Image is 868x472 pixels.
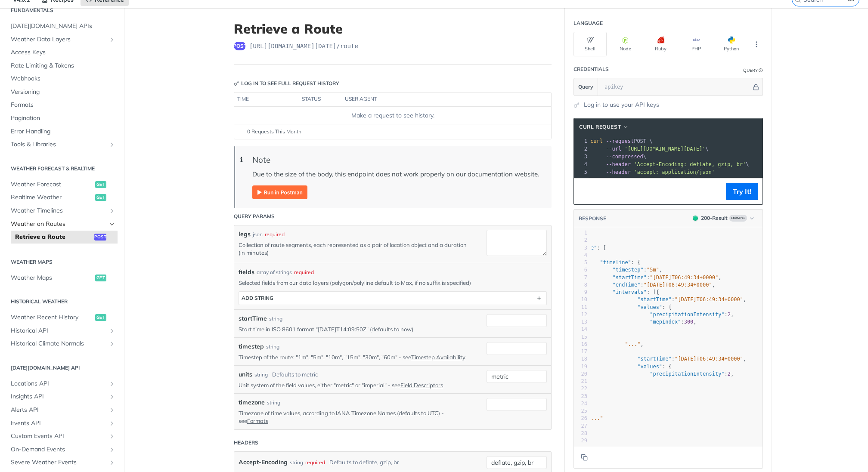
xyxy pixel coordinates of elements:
[108,207,115,214] button: Show subpages for Weather Timelines
[252,188,307,196] span: Expand image
[108,393,115,400] button: Show subpages for Insights API
[253,231,263,238] div: json
[613,275,647,281] span: "startTime"
[267,399,280,407] div: string
[600,78,751,96] input: apikey
[574,244,587,252] div: 3
[625,341,640,347] span: "..."
[239,456,288,469] label: Accept-Encoding
[650,275,718,281] span: "[DATE]T06:49:34+0000"
[606,161,631,167] span: --header
[550,364,672,370] span: : {
[574,423,587,430] div: 27
[574,400,587,407] div: 24
[574,415,587,422] div: 26
[574,318,587,326] div: 13
[644,282,712,288] span: "[DATE]T08:49:34+0000"
[400,382,443,389] a: Field Descriptors
[574,274,587,281] div: 7
[254,371,268,379] div: string
[108,459,115,466] button: Show subpages for Severe Weather Events
[239,279,547,287] p: Selected fields from our data layers (polygon/polyline default to Max, if no suffix is specified)
[11,419,106,428] span: Events API
[6,377,118,390] a: Locations APIShow subpages for Locations API
[269,315,282,323] div: string
[574,78,598,96] button: Query
[6,364,118,372] h2: [DATE][DOMAIN_NAME] API
[590,138,653,144] span: POST \
[590,146,709,152] span: \
[715,32,748,56] button: Python
[550,259,641,265] span: : {
[637,356,671,362] span: "startTime"
[750,38,763,51] button: More Languages
[299,93,342,106] th: status
[701,214,728,222] div: 200 - Result
[329,456,399,469] div: Defaults to deflate, gzip, br
[624,146,705,152] span: '[URL][DOMAIN_NAME][DATE]'
[590,138,603,144] span: curl
[574,296,587,303] div: 10
[679,32,713,56] button: PHP
[108,327,115,334] button: Show subpages for Historical API
[729,215,747,222] span: Example
[239,342,264,351] label: timestep
[11,35,106,44] span: Weather Data Layers
[743,67,758,74] div: Query
[574,326,587,333] div: 14
[728,371,731,377] span: 2
[247,128,301,136] span: 0 Requests This Month
[108,340,115,347] button: Show subpages for Historical Climate Normals
[108,407,115,413] button: Show subpages for Alerts API
[6,191,118,204] a: Realtime Weatherget
[675,296,743,302] span: "[DATE]T06:49:34+0000"
[579,123,621,131] span: cURL Request
[600,259,631,265] span: "timeline"
[234,93,299,106] th: time
[234,80,339,87] div: Log in to see full request history
[644,32,677,56] button: Ruby
[239,230,251,239] label: legs
[613,282,641,288] span: "endTime"
[6,404,118,416] a: Alerts APIShow subpages for Alerts API
[234,21,552,37] h1: Retrieve a Route
[11,327,106,335] span: Historical API
[609,32,642,56] button: Node
[6,430,118,443] a: Custom Events APIShow subpages for Custom Events API
[411,354,465,361] a: Timestep Availability
[239,268,254,277] span: fields
[637,304,662,310] span: "values"
[6,204,118,217] a: Weather TimelinesShow subpages for Weather Timelines
[95,275,106,281] span: get
[550,319,697,325] span: : ,
[588,415,603,421] span: "..."
[108,141,115,148] button: Show subpages for Tools & Libraries
[550,282,715,288] span: : ,
[6,258,118,266] h2: Weather Maps
[613,289,647,295] span: "intervals"
[11,88,115,96] span: Versioning
[108,380,115,387] button: Show subpages for Locations API
[574,355,587,363] div: 18
[234,81,239,86] svg: Key
[573,32,607,56] button: Shell
[550,289,659,295] span: : [{
[11,114,115,123] span: Pagination
[574,145,589,153] div: 2
[11,379,106,388] span: Locations API
[574,430,587,437] div: 28
[11,231,118,244] a: Retrieve a Routepost
[574,237,587,244] div: 2
[573,19,603,27] div: Language
[574,378,587,385] div: 21
[574,259,587,266] div: 5
[578,451,590,464] button: Copy to clipboard
[647,267,659,273] span: "5m"
[550,356,746,362] span: : ,
[574,311,587,318] div: 12
[6,456,118,469] a: Severe Weather EventsShow subpages for Severe Weather Events
[574,341,587,348] div: 16
[637,296,671,302] span: "startTime"
[590,154,646,160] span: \
[650,319,681,325] span: "mepIndex"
